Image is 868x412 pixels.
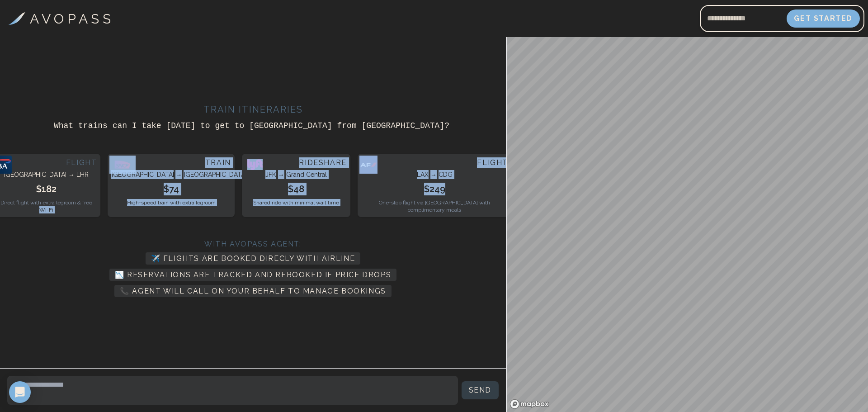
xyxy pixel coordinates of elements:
[146,252,361,265] span: ✈️ Flights are booked direcly with airline
[204,240,301,248] span: With Avopass Agent:
[361,199,508,213] div: One-stop flight via [GEOGRAPHIC_DATA] with complimentary meals
[110,156,136,174] img: TGV INOUI
[109,269,396,281] span: 📉 Reservations are tracked and rebooked if price drops
[430,171,437,178] span: →
[9,12,25,25] img: Voyista Logo
[68,171,75,178] span: →
[361,183,508,195] div: $249
[247,159,263,170] img: LYFT
[359,156,377,174] img: AF
[112,157,231,168] div: Train
[112,183,231,195] div: $74
[112,199,231,206] div: High-speed train with extra legroom
[76,171,89,178] span: LHR
[9,381,31,403] div: Open Intercom Messenger
[114,285,392,297] span: 📞 Agent will call on your behalf to manage bookings
[361,157,508,168] div: Flight
[4,171,66,178] span: [GEOGRAPHIC_DATA]
[507,37,868,412] canvas: Map
[112,171,174,178] span: [GEOGRAPHIC_DATA]
[245,157,347,168] div: Rideshare
[462,381,499,399] button: SEND
[184,171,246,178] span: [GEOGRAPHIC_DATA]
[417,171,429,178] span: LAX
[265,171,276,178] span: JFK
[787,9,860,28] button: Get Started
[9,9,111,29] a: A V O P A S S
[439,171,453,178] span: CDG
[278,171,284,178] span: →
[509,399,549,409] a: Mapbox homepage
[54,119,452,132] div: What trains can I take [DATE] to get to [GEOGRAPHIC_DATA] from [GEOGRAPHIC_DATA]?
[245,199,347,206] div: Shared ride with minimal wait time
[286,171,327,178] span: Grand Central
[176,171,182,178] span: →
[30,9,111,29] h3: A V O P A S S
[700,8,787,29] input: Email address
[203,103,303,116] div: Train Itineraries
[245,183,347,195] div: $48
